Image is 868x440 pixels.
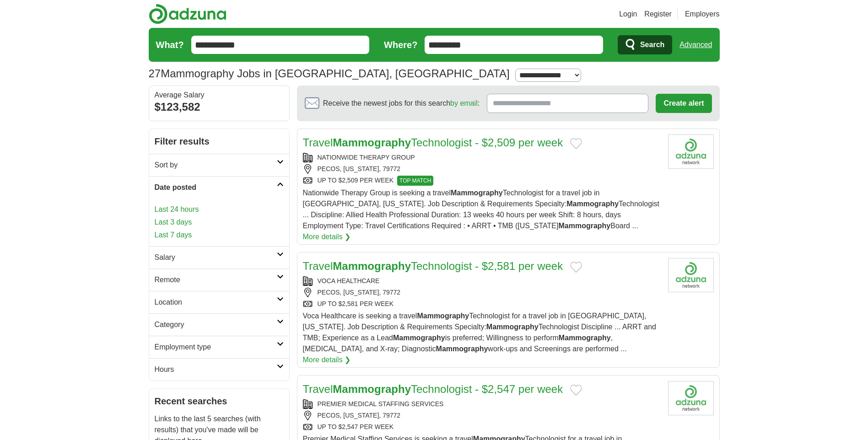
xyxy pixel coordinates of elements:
[559,334,611,342] strong: Mammography
[656,94,712,113] button: Create alert
[397,176,433,186] span: TOP MATCH
[668,258,714,292] img: Company logo
[155,394,284,408] h2: Recent searches
[570,138,582,149] button: Add to favorite jobs
[155,252,277,263] h2: Salary
[333,383,411,395] strong: Mammography
[149,358,289,381] a: Hours
[155,217,284,228] a: Last 3 days
[640,36,664,54] span: Search
[451,189,503,197] strong: Mammography
[303,164,661,174] div: PECOS, [US_STATE], 79772
[155,342,277,353] h2: Employment type
[668,381,714,415] img: Company logo
[323,98,480,109] span: Receive the newest jobs for this search :
[685,9,720,20] a: Employers
[149,336,289,358] a: Employment type
[155,297,277,308] h2: Location
[155,364,277,375] h2: Hours
[303,299,661,309] div: UP TO $2,581 PER WEEK
[570,385,582,396] button: Add to favorite jobs
[303,136,563,149] a: TravelMammographyTechnologist - $2,509 per week
[303,411,661,420] div: PECOS, [US_STATE], 79772
[149,176,289,199] a: Date posted
[333,260,411,272] strong: Mammography
[149,65,161,82] span: 27
[155,204,284,215] a: Last 24 hours
[303,276,661,286] div: VOCA HEALTHCARE
[149,67,510,80] h1: Mammography Jobs in [GEOGRAPHIC_DATA], [GEOGRAPHIC_DATA]
[303,189,660,230] span: Nationwide Therapy Group is seeking a travel Technologist for a travel job in [GEOGRAPHIC_DATA], ...
[644,9,672,20] a: Register
[417,312,469,320] strong: Mammography
[149,291,289,313] a: Location
[149,268,289,291] a: Remote
[303,176,661,186] div: UP TO $2,509 PER WEEK
[149,4,226,24] img: Adzuna logo
[618,35,672,54] button: Search
[303,153,661,162] div: NATIONWIDE THERAPY GROUP
[149,154,289,176] a: Sort by
[393,334,445,342] strong: Mammography
[384,38,417,52] label: Where?
[155,319,277,330] h2: Category
[619,9,637,20] a: Login
[558,222,610,230] strong: Mammography
[155,182,277,193] h2: Date posted
[155,99,284,115] div: $123,582
[155,274,277,285] h2: Remote
[303,383,563,395] a: TravelMammographyTechnologist - $2,547 per week
[333,136,411,149] strong: Mammography
[668,134,714,169] img: Company logo
[303,260,563,272] a: TravelMammographyTechnologist - $2,581 per week
[155,230,284,241] a: Last 7 days
[486,323,539,331] strong: Mammography
[436,345,488,353] strong: Mammography
[149,246,289,268] a: Salary
[155,91,284,99] div: Average Salary
[303,288,661,297] div: PECOS, [US_STATE], 79772
[679,36,712,54] a: Advanced
[303,422,661,432] div: UP TO $2,547 PER WEEK
[149,313,289,336] a: Category
[303,312,656,353] span: Voca Healthcare is seeking a travel Technologist for a travel job in [GEOGRAPHIC_DATA], [US_STATE...
[303,354,351,365] a: More details ❯
[155,160,277,171] h2: Sort by
[149,129,289,154] h2: Filter results
[303,231,351,242] a: More details ❯
[450,99,478,107] a: by email
[570,262,582,273] button: Add to favorite jobs
[566,200,619,208] strong: Mammography
[156,38,184,52] label: What?
[303,399,661,409] div: PREMIER MEDICAL STAFFING SERVICES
